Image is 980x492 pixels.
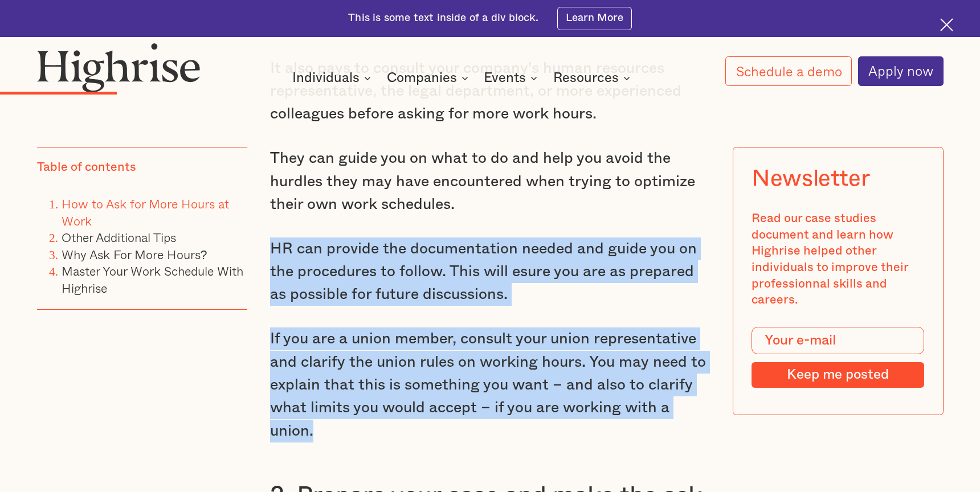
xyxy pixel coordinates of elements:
div: Companies [387,71,457,85]
div: Read our case studies document and learn how Highrise helped other individuals to improve their p... [752,211,924,309]
input: Keep me posted [752,362,924,388]
a: Why Ask For More Hours? [62,245,207,264]
div: Resources [553,71,634,85]
div: Table of contents [37,160,136,177]
a: How to Ask for More Hours at Work [62,194,229,230]
div: Individuals [292,71,374,85]
div: Events [484,71,541,85]
div: Resources [553,71,619,85]
a: Apply now [858,56,944,86]
a: Master Your Work Schedule With Highrise [62,261,243,297]
form: Modal Form [752,327,924,388]
p: They can guide you on what to do and help you avoid the hurdles they may have encountered when tr... [270,147,710,216]
div: This is some text inside of a div block. [348,11,539,26]
p: If you are a union member, consult your union representative and clarify the union rules on worki... [270,327,710,442]
input: Your e-mail [752,327,924,354]
div: Newsletter [752,166,869,192]
div: Companies [387,71,472,85]
a: Schedule a demo [725,56,852,86]
p: HR can provide the documentation needed and guide you on the procedures to follow. This will esur... [270,237,710,306]
a: Learn More [557,7,632,30]
img: Cross icon [940,18,953,31]
div: Events [484,71,526,85]
img: Highrise logo [37,43,201,92]
div: Individuals [292,71,360,85]
a: Other Additional Tips [62,228,176,247]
